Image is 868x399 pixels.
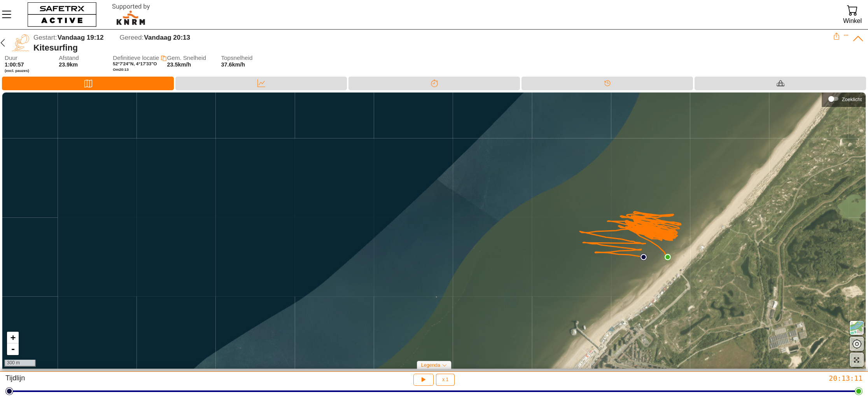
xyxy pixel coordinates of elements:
[113,61,157,66] span: 52°7'24"N, 4°17'33"O
[5,61,24,68] span: 1:00:57
[7,343,19,355] a: Zoom out
[2,77,174,90] div: Kaart
[7,332,19,343] a: Zoom in
[221,61,245,68] span: 37.6km/h
[113,54,159,61] span: Definitieve locatie
[442,377,448,382] span: x 1
[843,33,849,38] button: Expand
[4,360,36,367] div: 300 m
[33,34,57,41] span: Gestart:
[144,34,190,41] span: Vandaag 20:13
[842,96,862,102] div: Zoeklicht
[59,61,78,68] span: 23.9km
[221,55,271,61] span: Topsnelheid
[103,2,159,27] img: RescueLogo.svg
[843,16,862,26] div: Winkel
[421,362,440,368] span: Legenda
[59,55,108,61] span: Afstand
[664,254,671,261] img: PathEnd.svg
[695,77,866,90] div: Materiaal
[5,68,54,73] span: (excl. pauzes)
[113,67,129,72] span: Om 20:13
[12,34,30,52] img: KITE_SURFING.svg
[521,77,693,90] div: Tijdlijn
[5,55,54,61] span: Duur
[167,61,191,68] span: 23.5km/h
[175,77,347,90] div: Data
[826,93,862,105] div: Zoeklicht
[120,34,144,41] span: Gereed:
[348,77,520,90] div: Splitsen
[777,79,784,87] img: Equipment_Black.svg
[436,374,455,386] button: x 1
[580,374,863,383] div: 20:13:11
[167,55,217,61] span: Gem. Snelheid
[640,254,647,261] img: PathStart.svg
[33,43,833,53] div: Kitesurfing
[5,374,288,386] div: Tijdlijn
[58,34,104,41] span: Vandaag 19:12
